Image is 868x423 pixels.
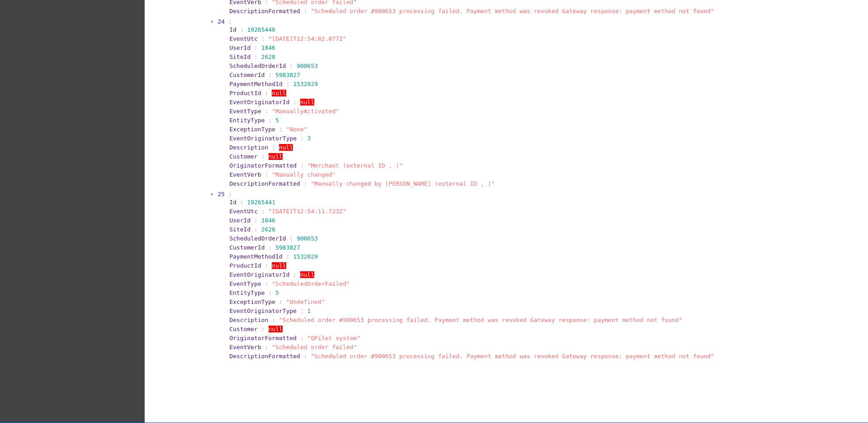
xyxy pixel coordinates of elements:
span: 2628 [261,226,275,233]
span: "ManuallyActivated" [272,108,339,115]
span: "Scheduled order #900653 processing failed. Payment method was revoked Gateway response: payment ... [311,8,714,14]
span: : [261,153,265,160]
span: : [286,253,290,260]
span: : [289,62,293,69]
span: 24 [217,18,225,25]
span: CustomerId [229,72,264,78]
span: : [240,26,244,33]
span: PaymentMethodId [229,253,282,260]
span: null [272,262,286,269]
span: : [269,289,272,296]
span: EventOriginatorId [229,271,289,278]
span: 1 [307,308,311,314]
span: : [254,226,258,233]
span: 1846 [261,217,275,224]
span: : [265,344,269,351]
span: : [240,199,244,206]
span: "QPilot system" [307,335,360,341]
span: 900653 [297,235,318,242]
span: Description [229,144,268,151]
span: EventUtc [229,208,258,215]
span: ExceptionType [229,126,275,133]
span: 25 [217,191,225,197]
span: PaymentMethodId [229,81,282,87]
span: EventOriginatorType [229,135,297,142]
span: null [269,326,283,332]
span: : [254,217,258,224]
span: : [265,108,269,115]
span: : [289,235,293,242]
span: 5 [275,117,279,124]
span: : [300,335,304,341]
span: CustomerId [229,244,264,251]
span: UserId [229,217,250,224]
span: Customer [229,153,258,160]
span: 900653 [297,62,318,69]
span: : [279,298,283,305]
span: : [265,280,269,287]
span: : [261,326,265,332]
span: null [272,90,286,96]
span: EventVerb [229,344,261,351]
span: "Undefined" [286,298,325,305]
span: "Scheduled order #900653 processing failed. Payment method was revoked Gateway response: payment ... [279,317,682,323]
span: "Manually changed by [PERSON_NAME] (external ID , )" [311,180,495,187]
span: UserId [229,44,250,51]
span: "Scheduled order #900653 processing failed. Payment method was revoked Gateway response: payment ... [311,353,714,360]
span: ProductId [229,262,261,269]
span: 1846 [261,44,275,51]
span: : [304,180,307,187]
span: OriginatorFormatted [229,335,297,341]
span: "[DATE]T12:54:02.077Z" [269,35,346,42]
span: Id [229,199,236,206]
span: "None" [286,126,307,133]
span: : [228,191,232,197]
span: "ScheduledOrderFailed" [272,280,349,287]
span: DescriptionFormatted [229,8,300,14]
span: : [304,353,307,360]
span: : [300,135,304,142]
span: : [254,53,258,60]
span: 19265441 [247,199,276,206]
span: ExceptionType [229,298,275,305]
span: null [300,99,314,106]
span: : [269,244,272,251]
span: "Merchant (external ID , )" [307,162,403,169]
span: : [254,44,258,51]
span: EventType [229,108,261,115]
span: null [269,153,283,160]
span: 5983827 [275,244,300,251]
span: 5983827 [275,72,300,78]
span: : [269,117,272,124]
span: DescriptionFormatted [229,180,300,187]
span: 2628 [261,53,275,60]
span: : [272,144,275,151]
span: ScheduledOrderId [229,62,286,69]
span: : [265,90,269,96]
span: : [265,262,269,269]
span: SiteId [229,53,250,60]
span: EventType [229,280,261,287]
span: 5 [275,289,279,296]
span: 1532029 [293,253,318,260]
span: : [228,18,232,25]
span: : [272,317,275,323]
span: EventVerb [229,171,261,178]
span: : [293,99,297,106]
span: Customer [229,326,258,332]
span: EntityType [229,289,264,296]
span: : [269,72,272,78]
span: ScheduledOrderId [229,235,286,242]
span: : [279,126,283,133]
span: null [300,271,314,278]
span: Description [229,317,268,323]
span: : [304,8,307,14]
span: ProductId [229,90,261,96]
span: 19265440 [247,26,276,33]
span: SiteId [229,226,250,233]
span: : [293,271,297,278]
span: : [286,81,290,87]
span: 3 [307,135,311,142]
span: EventOriginatorType [229,308,297,314]
span: EventOriginatorId [229,99,289,106]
